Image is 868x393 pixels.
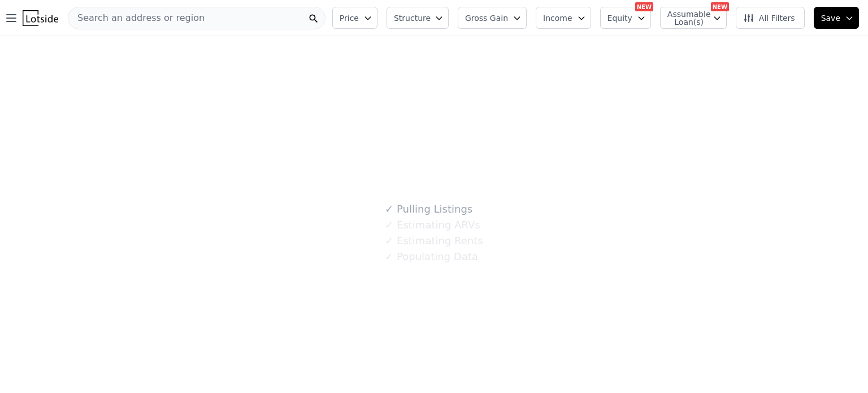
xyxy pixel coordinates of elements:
[814,7,859,29] button: Save
[394,12,430,24] span: Structure
[385,219,393,231] span: ✓
[385,204,393,215] span: ✓
[465,12,508,24] span: Gross Gain
[332,7,377,29] button: Price
[607,12,632,24] span: Equity
[536,7,591,29] button: Income
[385,249,478,265] div: Populating Data
[543,12,572,24] span: Income
[600,7,651,29] button: Equity
[385,201,472,217] div: Pulling Listings
[821,12,840,24] span: Save
[736,7,805,29] button: All Filters
[711,2,729,11] div: NEW
[660,7,727,29] button: Assumable Loan(s)
[68,11,205,25] span: Search an address or region
[667,10,704,26] span: Assumable Loan(s)
[340,12,359,24] span: Price
[458,7,527,29] button: Gross Gain
[23,10,58,26] img: Lotside
[385,235,393,247] span: ✓
[385,251,393,262] span: ✓
[385,217,480,233] div: Estimating ARVs
[743,12,795,24] span: All Filters
[387,7,449,29] button: Structure
[635,2,653,11] div: NEW
[385,233,483,249] div: Estimating Rents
